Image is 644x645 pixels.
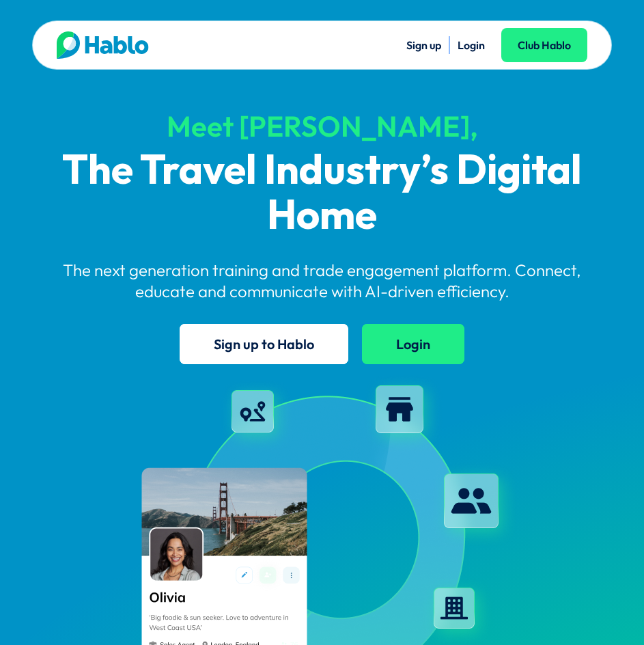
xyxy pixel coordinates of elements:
[406,38,441,52] a: Sign up
[180,324,348,364] a: Sign up to Hablo
[458,38,485,52] a: Login
[362,324,464,364] a: Login
[57,31,149,59] img: Hablo logo main 2
[32,111,612,142] div: Meet [PERSON_NAME],
[32,260,612,302] p: The next generation training and trade engagement platform. Connect, educate and communicate with...
[32,149,612,239] p: The Travel Industry’s Digital Home
[501,28,587,62] a: Club Hablo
